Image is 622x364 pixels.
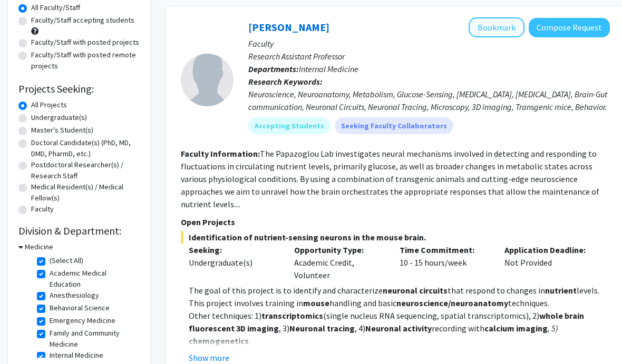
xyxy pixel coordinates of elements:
[365,323,432,334] strong: Neuronal activity
[469,18,524,38] button: Add Ioannis Papazoglou to Bookmarks
[31,113,87,124] label: Undergraduate(s)
[400,244,489,257] p: Time Commitment:
[545,286,577,296] strong: nutrient
[248,88,610,114] div: Neuroscience, Neuroanatomy, Metabolism, Glucose-Sensing, [MEDICAL_DATA], [MEDICAL_DATA], Brain-Gu...
[31,182,140,204] label: Medical Resident(s) / Medical Fellow(s)
[294,244,384,257] p: Opportunity Type:
[484,323,548,334] strong: calcium imaging
[189,336,249,347] strong: chemogenetics
[31,50,140,72] label: Faculty/Staff with posted remote projects
[248,21,329,34] a: [PERSON_NAME]
[497,244,602,282] div: Not Provided
[286,244,392,282] div: Academic Credit, Volunteer
[50,350,103,361] label: Internal Medicine
[504,244,594,257] p: Application Deadline:
[181,216,610,229] p: Open Projects
[18,225,140,238] h2: Division & Department:
[189,285,610,310] p: The goal of this project is to identify and characterize that respond to changes in levels. This ...
[392,244,497,282] div: 10 - 15 hours/week
[303,298,329,309] strong: mouse
[25,242,53,253] h3: Medicine
[181,149,260,159] b: Faculty Information:
[529,18,610,38] button: Compose Request to Ioannis Papazoglou
[248,77,323,87] b: Research Keywords:
[289,323,355,334] strong: Neuronal tracing
[31,100,67,111] label: All Projects
[31,125,93,136] label: Master's Student(s)
[248,118,331,135] mat-chip: Accepting Students
[50,303,110,314] label: Behavioral Science
[50,268,137,290] label: Academic Medical Education
[50,328,137,350] label: Family and Community Medicine
[299,64,358,75] span: Internal Medicine
[8,317,45,356] iframe: Chat
[31,138,140,160] label: Doctoral Candidate(s) (PhD, MD, DMD, PharmD, etc.)
[261,311,323,321] strong: transcriptomics
[335,118,453,135] mat-chip: Seeking Faculty Collaborators
[50,290,99,301] label: Anesthesiology
[31,160,140,182] label: Postdoctoral Researcher(s) / Research Staff
[548,323,558,334] em: , 5)
[31,37,139,48] label: Faculty/Staff with posted projects
[18,83,140,96] h2: Projects Seeking:
[248,38,610,50] p: Faculty
[31,15,134,26] label: Faculty/Staff accepting students
[50,256,83,267] label: (Select All)
[31,3,80,14] label: All Faculty/Staff
[181,149,599,210] fg-read-more: The Papazoglou Lab investigates neural mechanisms involved in detecting and responding to fluctua...
[248,50,610,63] p: Research Assistant Professor
[396,298,508,309] strong: neuroscience/neuroanatomy
[181,231,610,244] span: Identification of nutrient-sensing neurons in the mouse brain.
[383,286,448,296] strong: neuronal circuits
[189,310,610,348] p: Other techniques: 1) (single nucleus RNA sequencing, spatial transcriptomics), 2) , 3) , 4) recor...
[189,244,278,257] p: Seeking:
[31,204,54,215] label: Faculty
[50,316,115,327] label: Emergency Medicine
[189,257,278,269] div: Undergraduate(s)
[248,64,299,75] b: Departments:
